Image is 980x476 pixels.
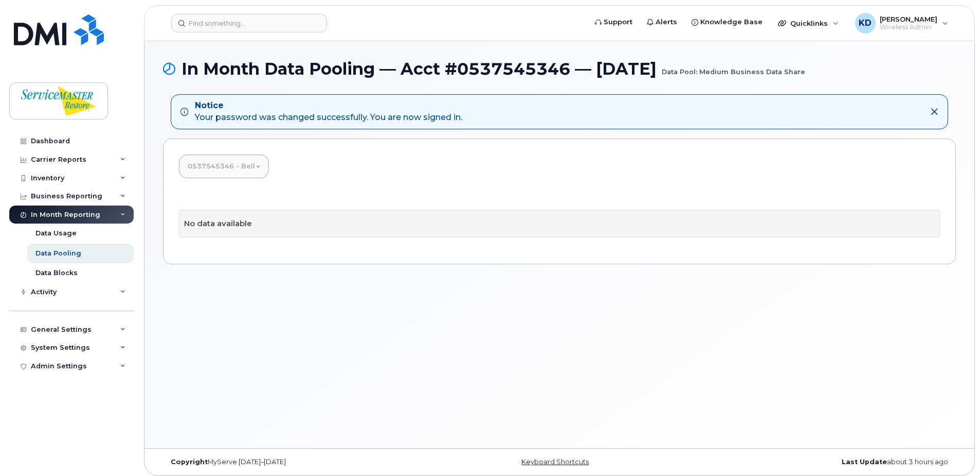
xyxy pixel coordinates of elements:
[195,100,462,124] div: Your password was changed successfully. You are now signed in.
[171,458,208,466] strong: Copyright
[163,458,427,466] div: MyServe [DATE]–[DATE]
[163,60,956,78] h1: In Month Data Pooling — Acct #0537545346 — [DATE]
[692,458,956,466] div: about 3 hours ago
[842,458,887,466] strong: Last Update
[195,100,462,112] strong: Notice
[179,155,268,178] a: 0537545346 - Bell
[184,219,935,228] h4: No data available
[521,458,589,466] a: Keyboard Shortcuts
[662,60,805,76] small: Data Pool: Medium Business Data Share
